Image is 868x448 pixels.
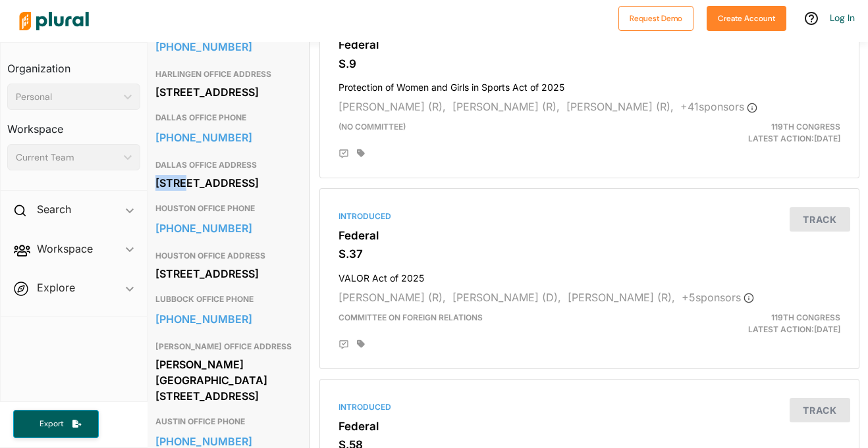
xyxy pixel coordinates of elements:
span: + 5 sponsor s [682,291,754,304]
span: Export [30,418,72,430]
a: Request Demo [618,11,693,24]
h2: Search [37,202,71,216]
div: [PERSON_NAME][GEOGRAPHIC_DATA] [STREET_ADDRESS] [155,355,292,406]
button: Create Account [707,6,786,31]
span: 119th Congress [771,122,840,132]
h3: Federal [339,229,840,242]
a: [PHONE_NUMBER] [155,309,292,329]
h3: [PERSON_NAME] OFFICE ADDRESS [155,339,292,355]
span: [PERSON_NAME] (R), [339,291,446,304]
h3: DALLAS OFFICE ADDRESS [155,157,292,173]
div: Current Team [16,151,119,164]
a: [PHONE_NUMBER] [155,128,292,147]
h3: S.37 [339,247,840,261]
h4: VALOR Act of 2025 [339,266,840,284]
h3: LUBBOCK OFFICE PHONE [155,291,292,307]
h3: Workspace [7,110,140,139]
span: + 41 sponsor s [680,100,757,113]
span: 119th Congress [771,312,840,322]
div: [STREET_ADDRESS] [155,173,292,193]
div: Introduced [339,401,840,413]
div: Add tags [357,339,365,349]
h3: Federal [339,38,840,51]
a: [PHONE_NUMBER] [155,218,292,238]
h3: AUSTIN OFFICE PHONE [155,414,292,430]
span: Committee on Foreign Relations [339,312,483,322]
div: [STREET_ADDRESS] [155,82,292,102]
span: [PERSON_NAME] (R), [339,100,446,113]
h3: Federal [339,420,840,433]
button: Export [13,410,99,438]
button: Track [790,207,850,232]
span: [PERSON_NAME] (R), [452,100,560,113]
div: Add Position Statement [339,339,349,350]
button: Track [790,398,850,422]
h3: S.9 [339,57,840,70]
h3: DALLAS OFFICE PHONE [155,110,292,126]
div: Add tags [357,149,365,158]
span: [PERSON_NAME] (D), [452,291,561,304]
button: Request Demo [618,6,693,31]
div: Personal [16,90,119,104]
div: [STREET_ADDRESS] [155,264,292,284]
span: [PERSON_NAME] (R), [566,100,674,113]
span: [PERSON_NAME] (R), [568,291,675,304]
div: Add Position Statement [339,149,349,159]
h3: Organization [7,49,140,78]
div: (no committee) [329,121,676,145]
div: Introduced [339,211,840,222]
h3: HARLINGEN OFFICE ADDRESS [155,66,292,82]
h4: Protection of Women and Girls in Sports Act of 2025 [339,76,840,93]
a: Create Account [707,11,786,24]
h3: HOUSTON OFFICE ADDRESS [155,248,292,264]
a: [PHONE_NUMBER] [155,37,292,57]
div: Latest Action: [DATE] [676,121,850,145]
a: Log In [830,12,855,24]
h3: HOUSTON OFFICE PHONE [155,201,292,216]
div: Latest Action: [DATE] [676,312,850,336]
